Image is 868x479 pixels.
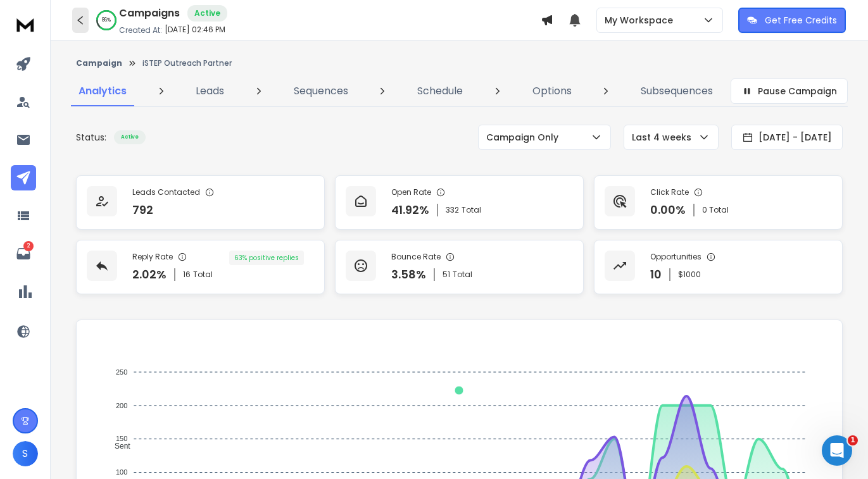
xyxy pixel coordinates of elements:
button: [DATE] - [DATE] [731,125,843,150]
a: 2 [11,241,36,266]
p: 792 [132,201,153,219]
span: Total [462,205,481,215]
p: 3.58 % [391,266,426,283]
p: Status: [76,131,106,144]
div: Active [187,5,227,22]
tspan: 250 [116,368,127,376]
p: iSTEP Outreach Partner [142,58,232,68]
p: Sequences [294,84,348,99]
a: Options [525,76,579,106]
button: S [13,441,38,466]
p: Campaign Only [486,131,563,144]
button: Get Free Credits [738,8,846,33]
a: Opportunities10$1000 [594,240,843,294]
a: Open Rate41.92%332Total [335,175,584,230]
button: Campaign [76,58,122,68]
button: Pause Campaign [731,78,848,104]
p: 0.00 % [650,201,686,219]
p: 86 % [102,16,111,24]
p: 10 [650,266,662,283]
p: 41.92 % [391,201,429,219]
span: Total [453,270,472,280]
p: Get Free Credits [765,14,837,27]
p: Open Rate [391,187,431,197]
tspan: 200 [116,402,127,409]
p: [DATE] 02:46 PM [165,25,225,35]
tspan: 100 [116,468,127,476]
p: 2 [23,241,34,251]
p: Created At: [119,25,162,35]
h1: Campaigns [119,6,180,21]
span: 332 [446,205,459,215]
div: 63 % positive replies [229,251,304,265]
p: Opportunities [650,252,701,262]
span: 1 [848,435,858,445]
p: Reply Rate [132,252,173,262]
a: Schedule [410,76,470,106]
a: Reply Rate2.02%16Total63% positive replies [76,240,325,294]
p: Leads [196,84,224,99]
a: Subsequences [633,76,720,106]
a: Bounce Rate3.58%51Total [335,240,584,294]
p: Schedule [417,84,463,99]
p: Options [532,84,572,99]
span: 51 [443,270,450,280]
span: Sent [105,442,130,451]
p: 0 Total [702,205,729,215]
a: Click Rate0.00%0 Total [594,175,843,230]
img: logo [13,13,38,36]
p: Analytics [79,84,127,99]
a: Sequences [286,76,356,106]
p: 2.02 % [132,266,167,283]
p: Last 4 weeks [632,131,696,144]
p: Bounce Rate [391,252,441,262]
a: Analytics [71,76,134,106]
p: Click Rate [650,187,689,197]
a: Leads [188,76,232,106]
p: Subsequences [641,84,713,99]
div: Active [114,130,146,144]
span: 16 [183,270,191,280]
span: Total [193,270,213,280]
iframe: Intercom live chat [822,435,852,466]
tspan: 150 [116,435,127,442]
p: $ 1000 [678,270,701,280]
a: Leads Contacted792 [76,175,325,230]
p: Leads Contacted [132,187,200,197]
p: My Workspace [605,14,678,27]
